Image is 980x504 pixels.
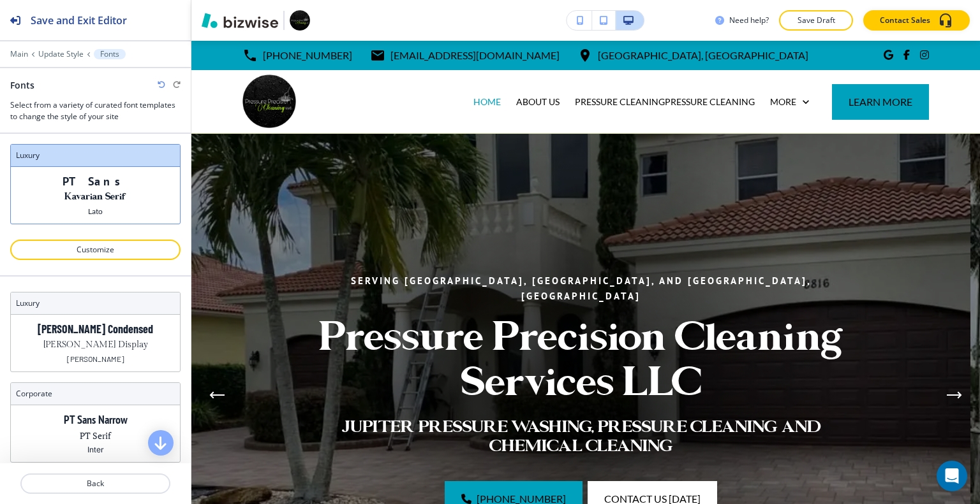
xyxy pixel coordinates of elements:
p: Lato [88,206,103,216]
h2: Fonts [10,78,34,92]
p: Serving [GEOGRAPHIC_DATA], [GEOGRAPHIC_DATA], and [GEOGRAPHIC_DATA], [GEOGRAPHIC_DATA] [313,273,849,304]
p: JUPITER PRESSURE WASHING, PRESSURE CLEANING AND CHEMICAL CLEANING [313,419,849,457]
div: luxury[PERSON_NAME] Condensed[PERSON_NAME] Display[PERSON_NAME] [10,292,181,372]
p: Kavarian Serif [64,191,126,204]
p: [PERSON_NAME] [67,354,124,364]
p: Pressure Precision Cleaning Services LLC [313,317,849,407]
h2: Save and Exit Editor [31,13,127,28]
p: Contact Sales [880,15,930,26]
p: PT Sans [63,175,128,188]
p: HOME [473,96,501,108]
p: Fonts [100,50,119,59]
div: corporatePT Sans NarrowPT SerifInter [10,382,181,463]
button: Contact Sales [863,10,970,31]
button: Update Style [38,50,84,59]
h3: luxury [16,298,175,309]
p: Back [22,478,169,489]
p: [EMAIL_ADDRESS][DOMAIN_NAME] [390,46,560,65]
p: PT Serif [80,429,111,442]
button: Next Hero Image [942,382,967,408]
img: Bizwise Logo [202,13,278,28]
a: [EMAIL_ADDRESS][DOMAIN_NAME] [370,46,560,65]
p: PT Sans Narrow [64,413,128,426]
button: Previous Hero Image [204,382,230,408]
div: Open Intercom Messenger [937,461,967,491]
a: [PHONE_NUMBER] [242,46,352,65]
img: Pressure Precision Cleaning Services LLC [242,75,296,128]
p: Save Draft [796,15,836,26]
p: [PERSON_NAME] Condensed [38,322,153,336]
img: Your Logo [290,10,310,31]
h3: luxury [16,150,175,161]
p: More [770,96,796,108]
h3: Select from a variety of curated font templates to change the style of your site [10,99,181,122]
p: [GEOGRAPHIC_DATA], [GEOGRAPHIC_DATA] [598,46,808,65]
button: Fonts [94,49,126,59]
button: Customize [10,240,181,260]
a: Learn More [832,84,929,120]
button: Main [10,50,28,59]
p: [PHONE_NUMBER] [263,46,352,65]
p: Customize [27,244,164,256]
button: Save Draft [779,10,853,31]
span: Learn More [849,94,912,110]
p: Inter [87,445,104,454]
h3: corporate [16,388,175,400]
p: PRESSURE CLEANINGPRESSURE CLEANING [575,96,755,108]
div: Next Slide [942,372,967,418]
h3: Need help? [729,15,769,26]
p: ABOUT US [516,96,560,108]
button: Back [20,473,170,494]
p: [PERSON_NAME] Display [43,338,148,352]
div: Previous Slide [204,372,230,418]
a: [GEOGRAPHIC_DATA], [GEOGRAPHIC_DATA] [577,46,808,65]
